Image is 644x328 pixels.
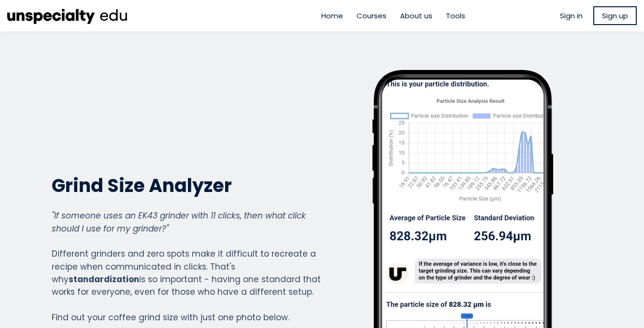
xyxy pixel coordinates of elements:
h2: Grind Size Analyzer [52,174,321,197]
a: Sign in [560,10,583,21]
div: Different grinders and zero spots make it difficult to recreate a recipe when communicated in cli... [52,209,321,324]
em: "If someone uses an EK43 grinder with 11 clicks, then what click should I use for my grinder?" [52,210,306,234]
span: Sign up [602,10,628,21]
a: Home [321,10,343,21]
a: Sign up [593,6,637,25]
img: ec8cb47d53a36d742fcbd71bcb90b6e6.png [7,5,128,27]
a: Tools [446,10,465,21]
a: Courses [357,10,386,21]
strong: standardization [69,273,139,285]
a: About us [400,10,432,21]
